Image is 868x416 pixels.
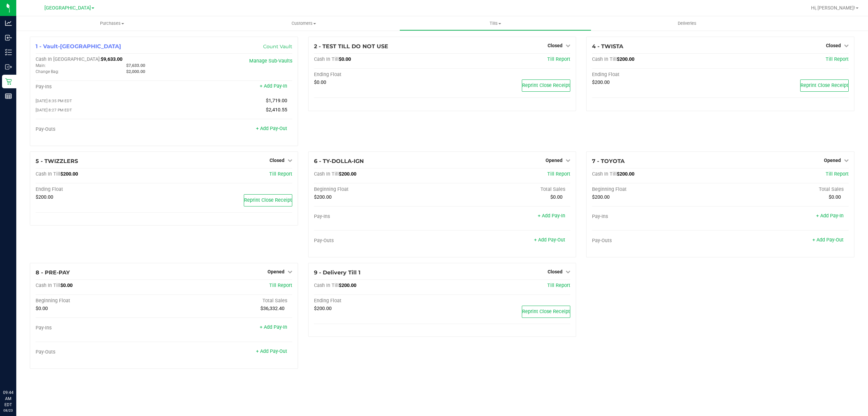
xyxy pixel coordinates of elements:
span: Closed [270,158,284,163]
a: Till Report [547,283,570,288]
inline-svg: Analytics [5,20,12,26]
div: Pay-Outs [36,126,164,132]
span: $0.00 [829,194,841,200]
p: 08/23 [3,408,13,413]
span: 6 - TY-DOLLA-IGN [314,158,364,164]
span: Cash In Till [314,56,339,62]
span: $200.00 [60,171,78,177]
span: Till Report [826,56,849,62]
span: $200.00 [36,194,53,200]
span: 8 - PRE-PAY [36,269,70,276]
span: $200.00 [617,171,634,177]
button: Reprint Close Receipt [244,194,292,206]
div: Ending Float [592,72,720,78]
inline-svg: Inbound [5,34,12,41]
div: Total Sales [721,186,849,193]
span: Reprint Close Receipt [522,83,570,88]
div: Total Sales [164,298,292,304]
iframe: Resource center unread badge [20,361,28,369]
span: Cash In Till [36,171,60,177]
span: Closed [548,269,563,274]
span: Opened [546,158,563,163]
span: 4 - TWISTA [592,43,623,50]
inline-svg: Reports [5,93,12,100]
span: Cash In Till [592,56,617,62]
span: Cash In Till [592,171,617,177]
div: Pay-Outs [314,238,442,244]
span: Cash In [GEOGRAPHIC_DATA]: [36,56,101,62]
span: $0.00 [314,79,326,85]
span: Cash In Till [314,171,339,177]
a: Customers [208,16,399,31]
span: [DATE] 8:27 PM EDT [36,108,72,112]
a: + Add Pay-In [816,213,844,219]
span: Hi, [PERSON_NAME]! [811,5,855,11]
iframe: Resource center [7,362,27,382]
span: $200.00 [314,306,332,311]
span: Reprint Close Receipt [244,197,292,203]
span: $200.00 [592,79,610,85]
div: Total Sales [442,186,570,193]
button: Reprint Close Receipt [522,306,570,318]
inline-svg: Inventory [5,49,12,56]
span: [DATE] 8:35 PM EDT [36,98,72,103]
a: + Add Pay-In [260,83,287,89]
a: Till Report [269,171,292,177]
div: Pay-Ins [36,84,164,90]
div: Pay-Ins [36,325,164,331]
a: Tills [399,16,591,31]
a: Purchases [16,16,208,31]
span: Customers [208,20,399,26]
div: Pay-Outs [592,238,720,244]
span: [GEOGRAPHIC_DATA] [44,5,91,11]
button: Reprint Close Receipt [800,79,849,92]
div: Beginning Float [36,298,164,304]
div: Beginning Float [314,186,442,193]
span: Reprint Close Receipt [801,83,848,88]
span: $0.00 [60,283,73,288]
span: Cash In Till [314,283,339,288]
a: Till Report [269,283,292,288]
span: Tills [400,20,591,26]
button: Reprint Close Receipt [522,79,570,92]
div: Ending Float [314,72,442,78]
a: Deliveries [591,16,783,31]
inline-svg: Outbound [5,64,12,70]
a: Till Report [547,56,570,62]
span: 9 - Delivery Till 1 [314,269,360,276]
span: $200.00 [592,194,610,200]
a: + Add Pay-In [538,213,565,219]
div: Ending Float [314,298,442,304]
span: Deliveries [669,20,706,26]
span: $200.00 [314,194,332,200]
span: Closed [826,43,841,48]
a: Count Vault [263,43,292,50]
div: Ending Float [36,186,164,193]
span: 2 - TEST TILL DO NOT USE [314,43,388,50]
span: Opened [268,269,284,274]
a: + Add Pay-Out [256,126,287,131]
div: Pay-Ins [314,214,442,220]
span: $200.00 [617,56,634,62]
span: $200.00 [339,283,356,288]
span: 5 - TWIZZLERS [36,158,78,164]
a: + Add Pay-In [260,324,287,330]
span: Reprint Close Receipt [522,309,570,314]
span: Closed [548,43,563,48]
span: Purchases [16,20,208,26]
div: Pay-Ins [592,214,720,220]
span: $0.00 [550,194,563,200]
span: $1,719.00 [266,98,287,104]
span: Main: [36,63,46,68]
a: + Add Pay-Out [256,348,287,354]
span: $200.00 [339,171,356,177]
inline-svg: Retail [5,78,12,85]
span: $0.00 [339,56,351,62]
a: Till Report [547,171,570,177]
a: Till Report [826,171,849,177]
